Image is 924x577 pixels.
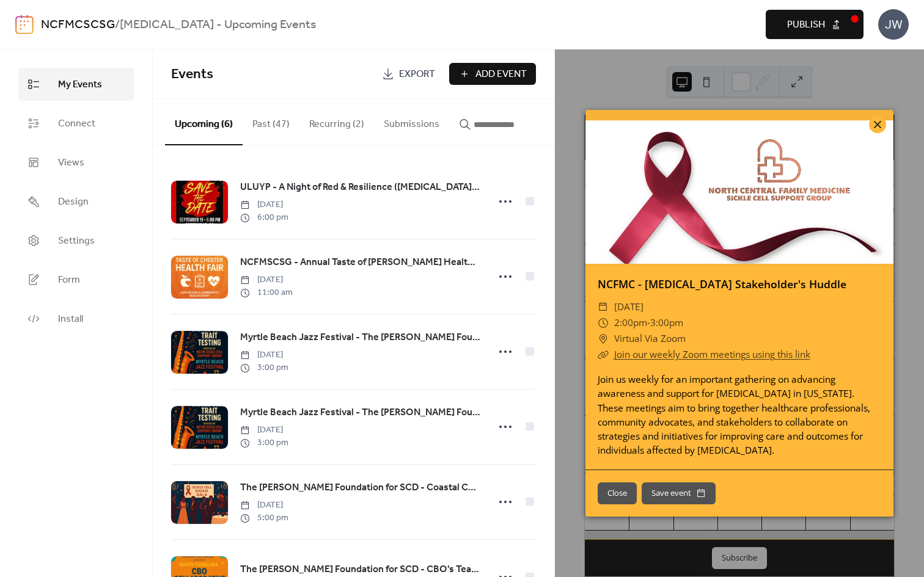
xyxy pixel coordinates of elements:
span: 3:00 pm [240,361,288,374]
span: Install [58,312,83,327]
a: The [PERSON_NAME] Foundation for SCD - Coastal Carolina University Gala [240,480,481,496]
button: Publish [766,10,864,39]
span: NCFMSCSG - Annual Taste of [PERSON_NAME] Health Fair [240,255,481,270]
div: ​ [598,315,609,331]
a: My Events [18,68,134,101]
b: / [115,13,120,37]
a: Views [18,146,134,179]
a: Install [18,302,134,335]
div: Join us weekly for an important gathering on advancing awareness and support for [MEDICAL_DATA] i... [585,372,893,457]
a: Connect [18,107,134,140]
span: Add Event [475,67,527,82]
span: 2:00pm [614,316,647,329]
span: Design [58,195,89,209]
span: The [PERSON_NAME] Foundation for SCD - Coastal Carolina University Gala [240,481,481,495]
a: Settings [18,224,134,257]
span: Myrtle Beach Jazz Festival - The [PERSON_NAME] Foundation for SCD: [MEDICAL_DATA] Testing (#1) [240,405,481,420]
a: ULUYP - A Night of Red & Resilience ([MEDICAL_DATA] Awareness Fundraising Gala) [240,180,481,195]
span: [DATE] [614,299,643,315]
span: Export [399,67,435,82]
button: Add Event [449,63,536,85]
button: Close [598,482,637,504]
div: ​ [598,299,609,315]
a: Join our weekly Zoom meetings using this link [614,348,810,361]
b: [MEDICAL_DATA] - Upcoming Events [120,13,316,37]
span: Connect [58,117,95,131]
a: Form [18,263,134,296]
a: NCFMSCSG - Annual Taste of [PERSON_NAME] Health Fair [240,255,481,270]
span: [DATE] [240,424,288,437]
button: Recurring (2) [299,99,374,144]
a: NCFMCSCSG [41,13,115,37]
span: 11:00 am [240,286,293,299]
span: 5:00 pm [240,512,288,524]
span: 3:00pm [650,316,683,329]
button: Save event [642,482,716,504]
span: The [PERSON_NAME] Foundation for SCD - CBO's Teach @ The Beach Collaborative Training Seminar [240,562,481,577]
span: Events [171,61,213,88]
a: Myrtle Beach Jazz Festival - The [PERSON_NAME] Foundation for SCD: [MEDICAL_DATA] Testing (#1) [240,405,481,421]
span: ULUYP - A Night of Red & Resilience ([MEDICAL_DATA] Awareness Fundraising Gala) [240,180,481,195]
span: Publish [787,18,825,32]
a: Export [373,63,444,85]
span: [DATE] [240,349,288,361]
span: Form [58,273,80,288]
span: 3:00 pm [240,437,288,449]
a: Design [18,185,134,218]
span: - [647,316,650,329]
button: Upcoming (6) [165,99,243,145]
span: Myrtle Beach Jazz Festival - The [PERSON_NAME] Foundation for SCD: [MEDICAL_DATA] Testing (#1) [240,330,481,345]
span: My Events [58,78,102,92]
div: JW [878,9,909,40]
span: [DATE] [240,499,288,512]
div: ​ [598,347,609,363]
span: Virtual Via Zoom [614,331,686,347]
img: logo [15,15,34,34]
span: [DATE] [240,274,293,286]
div: ​ [598,331,609,347]
button: Past (47) [243,99,299,144]
button: Submissions [374,99,449,144]
a: Myrtle Beach Jazz Festival - The [PERSON_NAME] Foundation for SCD: [MEDICAL_DATA] Testing (#1) [240,330,481,346]
span: 6:00 pm [240,211,288,224]
span: [DATE] [240,198,288,211]
span: Views [58,156,84,170]
a: NCFMC - [MEDICAL_DATA] Stakeholder's Huddle [598,277,846,291]
span: Settings [58,234,95,249]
